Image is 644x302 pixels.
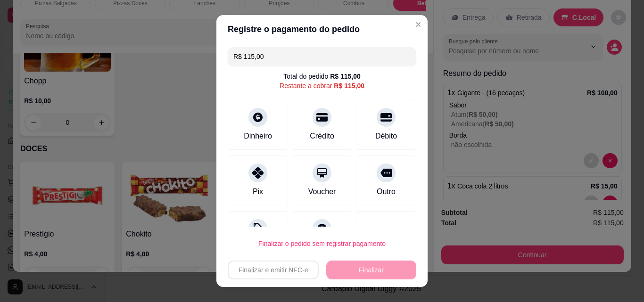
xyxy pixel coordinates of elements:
div: Débito [375,131,397,142]
input: Ex.: hambúrguer de cordeiro [233,47,411,66]
div: Total do pedido [283,72,361,81]
div: R$ 115,00 [334,81,364,90]
div: Dinheiro [244,131,272,142]
div: Voucher [308,186,336,197]
button: Close [411,17,426,32]
div: Outro [377,186,396,197]
div: Pix [253,186,263,197]
div: R$ 115,00 [330,72,361,81]
div: Crédito [310,131,334,142]
div: Restante a cobrar [280,81,364,90]
button: Finalizar o pedido sem registrar pagamento [228,234,416,253]
header: Registre o pagamento do pedido [216,15,428,43]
